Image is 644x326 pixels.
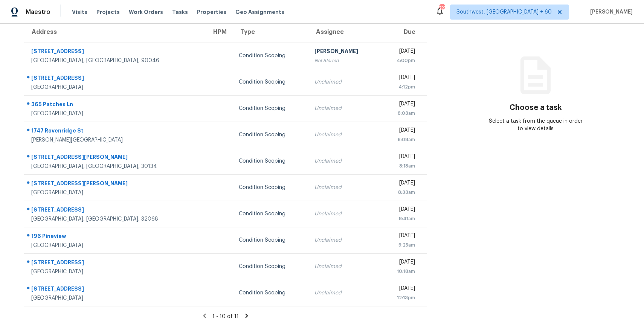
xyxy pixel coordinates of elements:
span: Visits [72,8,87,16]
th: Address [24,21,206,43]
div: [PERSON_NAME] [314,47,374,57]
div: Unclaimed [314,78,374,86]
div: Condition Scoping [239,78,302,86]
div: Condition Scoping [239,289,302,297]
div: Condition Scoping [239,184,302,191]
div: [DATE] [386,126,415,136]
div: [STREET_ADDRESS] [31,259,200,268]
div: [DATE] [386,179,415,189]
div: Condition Scoping [239,105,302,112]
div: 4:12pm [386,83,415,91]
div: 10:18am [386,268,415,275]
span: Geo Assignments [235,8,284,16]
div: 196 Pineview [31,232,200,242]
span: Work Orders [129,8,163,16]
div: 365 Patches Ln [31,101,200,110]
div: 9:25am [386,241,415,249]
div: [GEOGRAPHIC_DATA] [31,294,200,302]
span: Projects [96,8,120,16]
div: 8:33am [386,189,415,196]
div: [GEOGRAPHIC_DATA] [31,242,200,249]
div: [DATE] [386,153,415,162]
div: [STREET_ADDRESS] [31,74,200,84]
div: [PERSON_NAME][GEOGRAPHIC_DATA] [31,136,200,144]
div: Unclaimed [314,263,374,270]
span: Properties [197,8,226,16]
div: [DATE] [386,47,415,57]
div: [GEOGRAPHIC_DATA] [31,268,200,276]
div: 4:00pm [386,57,415,64]
div: [GEOGRAPHIC_DATA] [31,84,200,91]
div: [GEOGRAPHIC_DATA], [GEOGRAPHIC_DATA], 90046 [31,57,200,64]
div: Select a task from the queue in order to view details [487,117,584,133]
div: Condition Scoping [239,236,302,244]
div: [GEOGRAPHIC_DATA] [31,110,200,117]
div: [DATE] [386,232,415,241]
div: Condition Scoping [239,157,302,165]
div: [GEOGRAPHIC_DATA], [GEOGRAPHIC_DATA], 30134 [31,163,200,170]
div: 727 [439,5,444,12]
div: Unclaimed [314,131,374,139]
th: Due [380,21,427,43]
div: Condition Scoping [239,52,302,59]
div: Unclaimed [314,289,374,297]
div: Unclaimed [314,105,374,112]
span: Southwest, [GEOGRAPHIC_DATA] + 60 [456,8,552,16]
div: [DATE] [386,285,415,294]
span: Tasks [172,9,188,15]
div: [DATE] [386,74,415,83]
th: Type [233,21,308,43]
span: [PERSON_NAME] [587,8,633,16]
div: [DATE] [386,100,415,110]
div: 8:03am [386,110,415,117]
div: 12:13pm [386,294,415,302]
div: [STREET_ADDRESS][PERSON_NAME] [31,180,200,189]
div: [STREET_ADDRESS] [31,285,200,294]
div: [DATE] [386,206,415,215]
div: Not Started [314,57,374,64]
div: 1747 Ravenridge St [31,127,200,136]
th: HPM [206,21,233,43]
div: 8:18am [386,162,415,170]
span: 1 - 10 of 11 [212,314,239,319]
div: Unclaimed [314,236,374,244]
h3: Choose a task [510,104,562,111]
div: [GEOGRAPHIC_DATA], [GEOGRAPHIC_DATA], 32068 [31,215,200,223]
div: 8:08am [386,136,415,143]
div: [GEOGRAPHIC_DATA] [31,189,200,197]
div: [STREET_ADDRESS][PERSON_NAME] [31,153,200,163]
div: Unclaimed [314,210,374,218]
div: [STREET_ADDRESS] [31,206,200,215]
div: 8:41am [386,215,415,222]
th: Assignee [308,21,380,43]
div: Condition Scoping [239,210,302,218]
div: Unclaimed [314,157,374,165]
div: [STREET_ADDRESS] [31,47,200,57]
span: Maestro [26,8,50,16]
div: Condition Scoping [239,263,302,270]
div: [DATE] [386,258,415,268]
div: Unclaimed [314,184,374,191]
div: Condition Scoping [239,131,302,139]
